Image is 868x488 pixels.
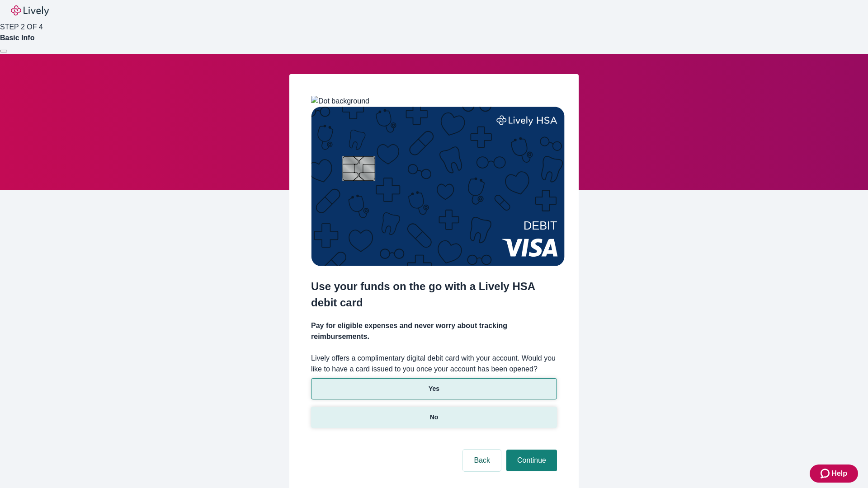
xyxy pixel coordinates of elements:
[506,450,557,471] button: Continue
[311,278,557,311] h2: Use your funds on the go with a Lively HSA debit card
[821,468,831,479] svg: Zendesk support icon
[311,407,557,428] button: No
[463,450,501,471] button: Back
[311,353,557,375] label: Lively offers a complimentary digital debit card with your account. Would you like to have a card...
[429,384,439,394] p: Yes
[311,96,369,107] img: Dot background
[430,413,439,422] p: No
[311,320,557,342] h4: Pay for eligible expenses and never worry about tracking reimbursements.
[810,465,858,483] button: Zendesk support iconHelp
[311,107,565,266] img: Debit card
[831,468,847,479] span: Help
[11,5,49,16] img: Lively
[311,378,557,399] button: Yes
